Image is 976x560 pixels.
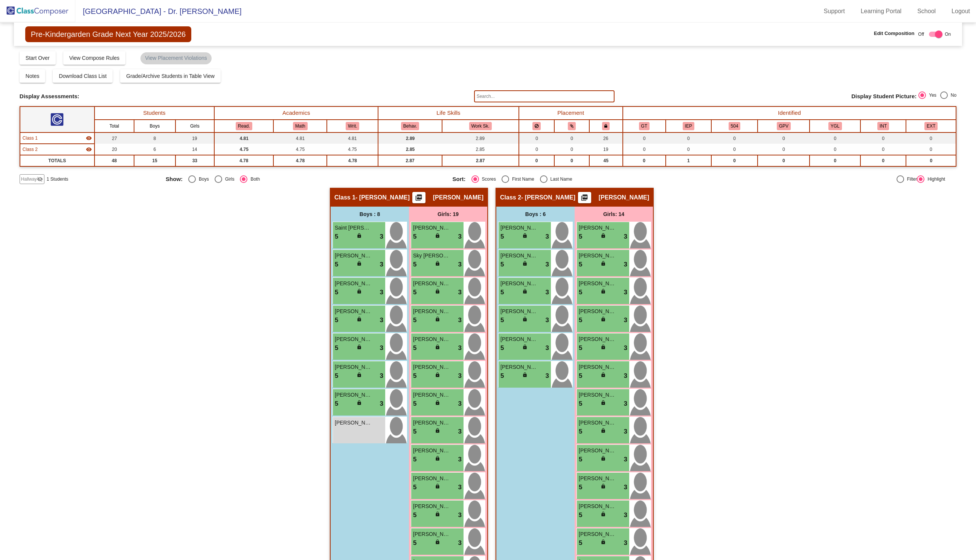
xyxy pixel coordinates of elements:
[601,317,606,322] span: lock
[578,192,591,203] button: Print Students Details
[458,315,462,325] span: 3
[357,261,362,266] span: lock
[601,511,606,517] span: lock
[589,144,623,155] td: 19
[458,510,462,520] span: 3
[435,456,440,461] span: lock
[86,146,92,152] mat-icon: visibility
[500,335,538,343] span: [PERSON_NAME]
[519,132,555,144] td: 0
[413,288,416,297] span: 5
[500,232,504,242] span: 5
[546,343,549,353] span: 3
[579,288,582,297] span: 5
[335,363,372,371] span: [PERSON_NAME]
[624,232,627,242] span: 3
[758,132,810,144] td: 0
[711,155,758,166] td: 0
[413,307,451,315] span: [PERSON_NAME]
[500,307,538,315] span: [PERSON_NAME]
[20,132,95,144] td: Colleen Smith - Smith TK
[413,232,416,242] span: 5
[601,372,606,377] span: lock
[874,30,915,37] span: Edit Composition
[120,69,221,83] button: Grade/Archive Students in Table View
[75,5,242,17] span: [GEOGRAPHIC_DATA] - Dr. [PERSON_NAME]
[435,344,440,350] span: lock
[134,144,175,155] td: 6
[63,51,126,65] button: View Compose Rules
[214,107,378,120] th: Academics
[810,120,860,132] th: Young for Grade Level
[327,144,378,155] td: 4.75
[458,482,462,492] span: 3
[134,120,175,132] th: Boys
[579,280,616,288] span: [PERSON_NAME]
[546,371,549,381] span: 3
[624,455,627,464] span: 3
[579,371,582,381] span: 5
[435,317,440,322] span: lock
[59,73,107,79] span: Download Class List
[335,307,372,315] span: [PERSON_NAME]
[413,399,416,409] span: 5
[948,92,956,99] div: No
[458,427,462,437] span: 3
[579,447,616,455] span: [PERSON_NAME]
[496,207,575,222] div: Boys : 6
[435,484,440,489] span: lock
[575,207,653,222] div: Girls: 14
[547,176,572,183] div: Last Name
[413,447,451,455] span: [PERSON_NAME]
[777,122,791,130] button: GPV
[579,260,582,269] span: 5
[357,233,362,238] span: lock
[522,372,528,377] span: lock
[500,315,504,325] span: 5
[554,144,589,155] td: 0
[20,155,95,166] td: TOTALS
[666,120,711,132] th: Individualized Education Plan
[435,233,440,238] span: lock
[134,155,175,166] td: 15
[711,144,758,155] td: 0
[500,371,504,381] span: 5
[546,288,549,297] span: 3
[458,288,462,297] span: 3
[624,315,627,325] span: 3
[95,132,134,144] td: 27
[624,427,627,437] span: 3
[624,371,627,381] span: 3
[639,122,650,130] button: GT
[435,428,440,433] span: lock
[335,315,338,325] span: 5
[335,232,338,242] span: 5
[458,538,462,548] span: 3
[222,176,235,183] div: Girls
[945,5,976,17] a: Logout
[924,176,945,183] div: Highlight
[413,335,451,343] span: [PERSON_NAME]
[624,482,627,492] span: 3
[906,132,956,144] td: 0
[413,530,451,538] span: [PERSON_NAME]
[554,120,589,132] th: Keep with students
[413,280,451,288] span: [PERSON_NAME]
[601,344,606,350] span: lock
[546,315,549,325] span: 3
[214,132,273,144] td: 4.81
[758,120,810,132] th: Good Parent Volunteer
[599,194,649,201] span: [PERSON_NAME]
[21,176,37,183] span: Hallway
[53,69,113,83] button: Download Class List
[327,132,378,144] td: 4.81
[683,122,694,130] button: IEP
[378,107,518,120] th: Life Skills
[335,399,338,409] span: 5
[409,207,487,222] div: Girls: 19
[624,343,627,353] span: 3
[579,363,616,371] span: [PERSON_NAME]
[589,120,623,132] th: Keep with teacher
[442,155,519,166] td: 2.87
[519,120,555,132] th: Keep away students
